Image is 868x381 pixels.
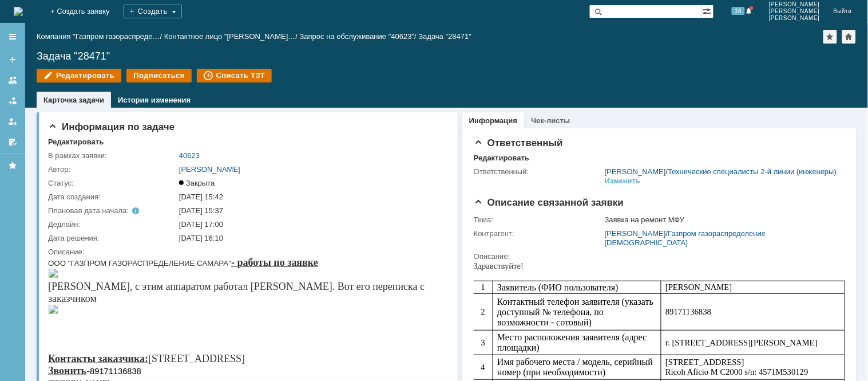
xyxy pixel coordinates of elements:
div: [DATE] 15:37 [179,206,442,215]
span: Имя рабочего места / модель, серийный номер (при необходимости) [23,96,179,116]
div: / [605,229,843,248]
span: [PERSON_NAME] [192,21,258,30]
a: Информация [469,116,517,125]
div: Задача "28471" [419,32,472,41]
span: 89171136838 [42,110,93,119]
a: Перейти на домашнюю страницу [14,7,23,16]
div: Заявка на ремонт МФУ [605,215,843,225]
span: 2 [7,46,11,55]
div: Плановая дата начала: [48,206,163,215]
a: Заявки в моей ответственности [3,92,22,110]
a: Технические специалисты 2-й линии (инженеры) [668,167,837,176]
div: Сделать домашней страницей [842,30,856,44]
span: Не печатает. Статус аппарата : Заменить ремень бл.термозакрепления, фото во вложении [192,140,363,159]
a: История изменения [118,96,191,104]
span: mail [7,266,21,274]
div: [DATE] 17:00 [179,220,442,229]
div: Статус: [48,179,177,188]
span: 4 [7,101,11,111]
span: 1 [7,21,11,30]
span: @63 [62,266,78,274]
span: Ответственный [474,138,563,148]
a: Запрос на обслуживание "40623" [300,32,415,41]
div: Ответственный: [474,167,603,176]
div: В рамках заявки: [48,151,177,160]
div: Дата создания: [48,193,177,202]
span: Место расположения заявителя (адрес площадки) [23,71,173,91]
div: Дедлайн: [48,220,177,229]
a: Создать заявку [3,50,22,69]
span: Расширенный поиск [702,5,714,16]
span: [STREET_ADDRESS] Ricoh Aficio M C2000 s/n: 4571M530129 [192,96,335,115]
a: 40623 [179,151,200,160]
a: [PERSON_NAME] [605,229,666,238]
a: Карточка задачи [43,96,104,104]
span: Информация по задаче [48,121,175,132]
span: . [54,266,56,274]
span: 3 [7,77,11,86]
span: Закрыта [179,179,215,187]
div: Описание: [48,248,445,257]
div: [DATE] 15:42 [179,193,442,202]
span: [PERSON_NAME] [769,8,820,15]
div: Редактировать [474,154,529,163]
span: [PERSON_NAME] [769,15,820,22]
div: Тема: [474,215,603,225]
span: 6 [7,144,11,154]
div: Изменить [605,176,641,186]
span: Описание связанной заявки [474,197,624,208]
div: Автор: [48,165,177,174]
a: [PERSON_NAME] [605,167,666,176]
div: / [164,32,300,41]
span: 16 [732,7,745,15]
span: : [21,266,23,274]
div: / [605,167,837,176]
div: Дата решения: [48,234,177,243]
a: Компания "Газпром газораспреде… [37,32,160,41]
div: [DATE] 16:10 [179,234,442,243]
div: Контрагент: [474,229,603,238]
a: Заявки на командах [3,71,22,89]
a: Мои заявки [3,112,22,131]
span: г. [STREET_ADDRESS][PERSON_NAME] [192,77,344,86]
div: / [300,32,419,41]
span: . [91,266,93,274]
a: Контактное лицо "[PERSON_NAME]… [164,32,296,41]
span: Высокая [192,120,223,129]
div: Добавить в избранное [823,30,837,44]
div: Описание: [474,252,845,261]
span: Подробное описание проблемы (при необходимости приложить скриншоты, фото, видео) [23,134,177,164]
a: starukhin.rs@63gaz.ru [23,266,100,274]
span: Контактный телефон заявителя (указать доступный № телефона, по возможности - сотовый) [23,36,180,66]
a: Мои согласования [3,133,22,151]
span: - [4,266,6,274]
div: / [37,32,164,41]
span: Заявитель (ФИО пользователя) [23,21,145,31]
div: Редактировать [48,138,104,147]
img: logo [14,7,23,16]
a: Газпром газораспределение [DEMOGRAPHIC_DATA] [605,229,766,247]
a: Чек-листы [531,116,570,125]
div: Задача "28471" [37,50,857,62]
a: [PERSON_NAME] [179,165,240,174]
div: Создать [124,5,182,18]
span: [PERSON_NAME] [769,1,820,8]
span: 89171136838 [192,46,237,55]
span: Срочность решения проблемы [23,120,142,129]
span: 5 [7,120,11,129]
